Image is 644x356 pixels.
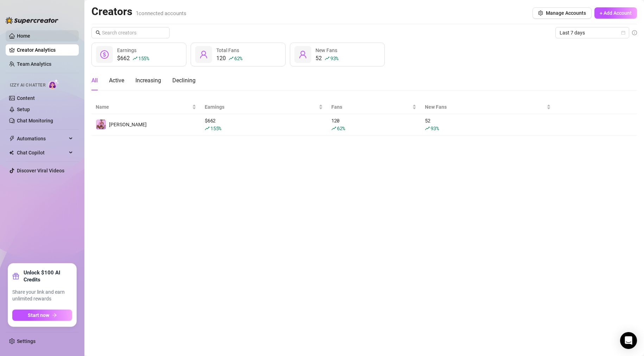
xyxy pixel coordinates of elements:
a: Home [17,33,30,39]
th: Name [91,100,200,114]
span: 155 % [210,125,221,132]
input: Search creators [102,29,160,37]
div: Open Intercom Messenger [620,332,637,349]
img: AI Chatter [48,79,59,89]
span: thunderbolt [9,136,15,141]
div: $ 662 [205,117,323,132]
a: Setup [17,107,30,112]
div: All [91,76,98,85]
img: lola [96,120,106,129]
a: Creator Analytics [17,44,73,56]
th: Fans [327,100,421,114]
span: Automations [17,133,67,144]
span: 93 % [431,125,439,132]
span: + Add Account [600,10,632,16]
span: rise [205,126,210,131]
a: Discover Viral Videos [17,168,64,173]
span: New Fans [315,47,337,53]
div: $662 [117,54,149,63]
button: Manage Accounts [533,7,592,19]
span: Earnings [205,103,317,111]
span: 62 % [234,55,242,62]
a: Chat Monitoring [17,118,53,123]
span: Chat Copilot [17,147,67,158]
span: user [299,50,307,59]
div: 52 [315,54,338,63]
div: 120 [331,117,416,132]
span: Total Fans [216,47,239,53]
span: Earnings [117,47,136,53]
button: Start nowarrow-right [12,310,72,321]
img: logo-BBDzfeDw.svg [6,17,58,24]
h2: Creators [91,5,186,18]
span: user [199,50,208,59]
a: Content [17,95,35,101]
span: rise [425,126,430,131]
span: 155 % [138,55,149,62]
div: 52 [425,117,551,132]
div: Active [109,76,124,85]
img: Chat Copilot [9,150,14,155]
strong: Unlock $100 AI Credits [24,269,72,283]
span: Manage Accounts [546,10,586,16]
span: search [96,30,101,35]
span: rise [133,56,138,61]
span: Name [96,103,191,111]
span: info-circle [632,30,637,35]
span: 62 % [337,125,345,132]
span: calendar [621,31,625,35]
span: dollar-circle [100,50,109,59]
span: New Fans [425,103,545,111]
span: arrow-right [52,313,57,318]
span: Start now [28,312,49,318]
span: 93 % [330,55,338,62]
th: New Fans [421,100,555,114]
div: Increasing [135,76,161,85]
span: Izzy AI Chatter [10,82,45,89]
div: Declining [172,76,196,85]
span: Last 7 days [560,27,625,38]
span: Share your link and earn unlimited rewards [12,289,72,303]
span: Fans [331,103,411,111]
span: rise [325,56,330,61]
a: Team Analytics [17,61,51,67]
span: rise [331,126,336,131]
span: [PERSON_NAME] [109,122,147,127]
span: rise [229,56,234,61]
div: 120 [216,54,242,63]
span: gift [12,273,19,280]
th: Earnings [200,100,327,114]
span: 1 connected accounts [136,10,186,17]
button: + Add Account [594,7,637,19]
a: Settings [17,338,36,344]
span: setting [538,11,543,15]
